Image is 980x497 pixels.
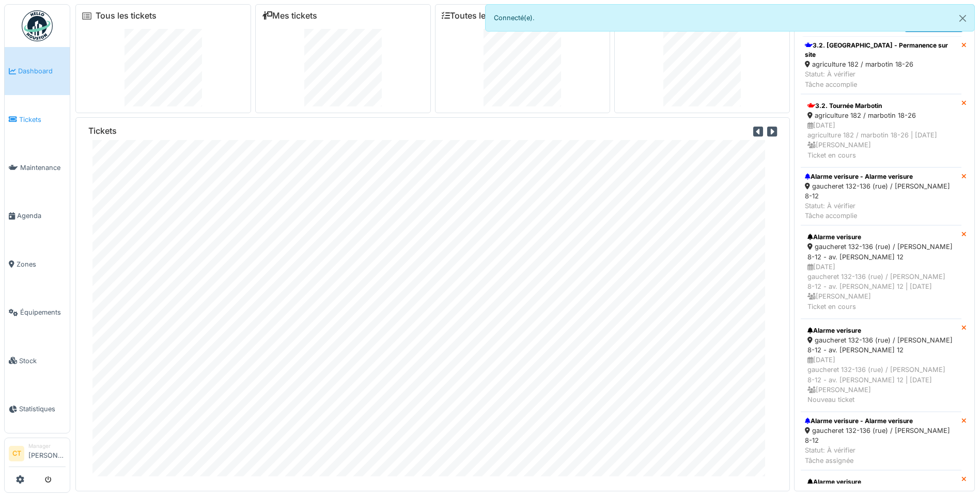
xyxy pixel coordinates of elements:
[20,163,66,173] span: Maintenance
[807,232,955,242] div: Alarme verisure
[5,385,70,433] a: Statistiques
[20,307,66,317] span: Équipements
[807,477,955,487] div: Alarme verisure
[801,225,961,318] a: Alarme verisure gaucheret 132-136 (rue) / [PERSON_NAME] 8-12 - av. [PERSON_NAME] 12 [DATE]gaucher...
[5,47,70,95] a: Dashboard
[5,240,70,288] a: Zones
[22,10,53,41] img: Badge_color-CXgf-gQk.svg
[805,181,957,201] div: gaucheret 132-136 (rue) / [PERSON_NAME] 8-12
[807,242,955,261] div: gaucheret 132-136 (rue) / [PERSON_NAME] 8-12 - av. [PERSON_NAME] 12
[5,144,70,192] a: Maintenance
[805,201,957,221] div: Statut: À vérifier Tâche accomplie
[805,416,957,426] div: Alarme verisure - Alarme verisure
[801,94,961,167] a: 3.2. Tournée Marbotin agriculture 182 / marbotin 18-26 [DATE]agriculture 182 / marbotin 18-26 | [...
[28,442,66,450] div: Manager
[805,69,957,89] div: Statut: À vérifier Tâche accomplie
[17,259,66,269] span: Zones
[807,335,955,355] div: gaucheret 132-136 (rue) / [PERSON_NAME] 8-12 - av. [PERSON_NAME] 12
[9,446,24,461] li: CT
[485,4,975,32] div: Connecté(e).
[19,356,66,366] span: Stock
[807,111,955,120] div: agriculture 182 / marbotin 18-26
[9,442,66,467] a: CT Manager[PERSON_NAME]
[801,36,961,94] a: 3.2. [GEOGRAPHIC_DATA] - Permanence sur site agriculture 182 / marbotin 18-26 Statut: À vérifierT...
[28,442,66,464] li: [PERSON_NAME]
[807,262,955,312] div: [DATE] gaucheret 132-136 (rue) / [PERSON_NAME] 8-12 - av. [PERSON_NAME] 12 | [DATE] [PERSON_NAME]...
[18,66,66,76] span: Dashboard
[19,404,66,414] span: Statistiques
[262,11,317,21] a: Mes tickets
[951,5,974,32] button: Close
[801,319,961,412] a: Alarme verisure gaucheret 132-136 (rue) / [PERSON_NAME] 8-12 - av. [PERSON_NAME] 12 [DATE]gaucher...
[17,211,66,221] span: Agenda
[807,326,955,335] div: Alarme verisure
[801,167,961,226] a: Alarme verisure - Alarme verisure gaucheret 132-136 (rue) / [PERSON_NAME] 8-12 Statut: À vérifier...
[805,426,957,445] div: gaucheret 132-136 (rue) / [PERSON_NAME] 8-12
[805,172,957,181] div: Alarme verisure - Alarme verisure
[801,412,961,470] a: Alarme verisure - Alarme verisure gaucheret 132-136 (rue) / [PERSON_NAME] 8-12 Statut: À vérifier...
[5,95,70,143] a: Tickets
[5,288,70,336] a: Équipements
[807,101,955,111] div: 3.2. Tournée Marbotin
[805,59,957,69] div: agriculture 182 / marbotin 18-26
[442,11,519,21] a: Toutes les tâches
[805,445,957,465] div: Statut: À vérifier Tâche assignée
[96,11,157,21] a: Tous les tickets
[88,126,117,136] h6: Tickets
[19,115,66,125] span: Tickets
[807,355,955,405] div: [DATE] gaucheret 132-136 (rue) / [PERSON_NAME] 8-12 - av. [PERSON_NAME] 12 | [DATE] [PERSON_NAME]...
[805,41,957,59] div: 3.2. [GEOGRAPHIC_DATA] - Permanence sur site
[5,192,70,240] a: Agenda
[807,120,955,160] div: [DATE] agriculture 182 / marbotin 18-26 | [DATE] [PERSON_NAME] Ticket en cours
[5,336,70,384] a: Stock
